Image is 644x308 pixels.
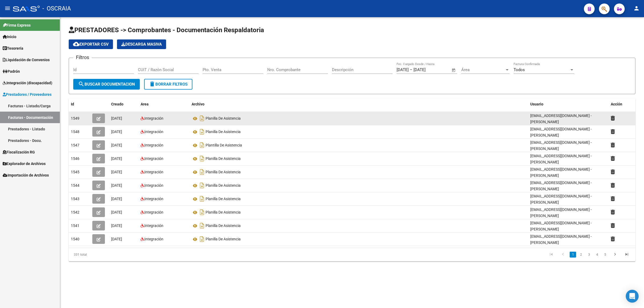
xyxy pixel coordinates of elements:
span: Integración [144,237,163,241]
mat-icon: cloud_download [73,41,79,47]
span: 1546 [71,156,79,161]
i: Descargar documento [199,181,206,190]
span: 1541 [71,223,79,228]
span: Exportar CSV [73,42,109,47]
span: 1542 [71,210,79,214]
span: [DATE] [111,116,122,120]
span: [DATE] [111,156,122,161]
a: 4 [594,252,600,258]
span: Integración [144,210,163,214]
span: 1548 [71,130,79,134]
span: Área [461,67,505,72]
span: Usuario [530,102,543,106]
span: Todos [514,67,525,72]
span: Descarga Masiva [121,42,162,47]
span: 1543 [71,197,79,201]
app-download-masive: Descarga masiva de comprobantes (adjuntos) [117,39,166,49]
span: Prestadores / Proveedores [3,91,52,97]
span: – [410,67,412,72]
a: 2 [578,252,584,258]
span: [EMAIL_ADDRESS][DOMAIN_NAME] - [PERSON_NAME] [530,154,592,164]
span: PRESTADORES -> Comprobantes - Documentación Respaldatoria [69,26,264,34]
span: [DATE] [111,130,122,134]
span: Creado [111,102,123,106]
span: Planilla De Asistencia [206,237,241,241]
span: 1544 [71,183,79,188]
span: [DATE] [111,223,122,228]
span: Fiscalización RG [3,149,35,155]
i: Descargar documento [199,114,206,123]
button: Descarga Masiva [117,39,166,49]
span: [EMAIL_ADDRESS][DOMAIN_NAME] - [PERSON_NAME] [530,181,592,191]
span: [EMAIL_ADDRESS][DOMAIN_NAME] - [PERSON_NAME] [530,127,592,137]
span: Inicio [3,34,16,40]
span: [EMAIL_ADDRESS][DOMAIN_NAME] - [PERSON_NAME] [530,194,592,204]
h3: Filtros [73,54,92,61]
div: Open Intercom Messenger [626,290,639,303]
datatable-header-cell: Id [69,98,90,110]
span: Importación de Archivos [3,172,49,178]
span: Planilla De Asistencia [206,116,241,121]
span: Integración [144,156,163,161]
span: Planilla De Asistencia [206,157,241,161]
span: Integración [144,183,163,188]
span: Borrar Filtros [149,82,188,87]
mat-icon: menu [4,5,11,12]
div: 331 total [69,248,181,261]
span: Plantilla De Asistencia [206,143,242,148]
button: Borrar Filtros [144,79,192,90]
datatable-header-cell: Creado [109,98,138,110]
a: 5 [602,252,608,258]
span: Integración [144,223,163,228]
i: Descargar documento [199,168,206,176]
li: page 1 [569,250,577,259]
span: Area [141,102,149,106]
span: [EMAIL_ADDRESS][DOMAIN_NAME] - [PERSON_NAME] [530,221,592,231]
li: page 5 [601,250,609,259]
span: Integración [144,116,163,120]
span: Integración [144,197,163,201]
span: [EMAIL_ADDRESS][DOMAIN_NAME] - [PERSON_NAME] [530,207,592,218]
span: [EMAIL_ADDRESS][DOMAIN_NAME] - [PERSON_NAME] [530,167,592,178]
mat-icon: delete [149,81,155,87]
button: Buscar Documentacion [73,79,140,90]
span: [DATE] [111,197,122,201]
a: go to previous page [558,252,568,258]
span: Id [71,102,74,106]
span: Padrón [3,68,20,74]
span: Integración [144,143,163,147]
a: go to last page [622,252,632,258]
button: Open calendar [451,67,457,73]
span: [DATE] [111,143,122,147]
mat-icon: search [78,81,85,87]
span: - OSCRAIA [42,3,71,14]
span: [DATE] [111,183,122,188]
i: Descargar documento [199,221,206,230]
li: page 3 [585,250,593,259]
span: Integración (discapacidad) [3,80,52,86]
i: Descargar documento [199,195,206,203]
span: Planilla De Asistencia [206,170,241,174]
span: 1549 [71,116,79,120]
span: Acción [611,102,622,106]
datatable-header-cell: Archivo [189,98,528,110]
span: Planilla De Asistencia [206,210,241,215]
span: 1545 [71,170,79,174]
datatable-header-cell: Usuario [528,98,609,110]
span: Explorador de Archivos [3,161,46,167]
a: 1 [570,252,576,258]
input: Fecha fin [414,67,440,72]
span: Integración [144,170,163,174]
span: Archivo [192,102,204,106]
i: Descargar documento [199,154,206,163]
span: [EMAIL_ADDRESS][DOMAIN_NAME] - [PERSON_NAME] [530,234,592,245]
span: Liquidación de Convenios [3,57,50,63]
span: Firma Express [3,22,31,28]
li: page 4 [593,250,601,259]
span: [EMAIL_ADDRESS][DOMAIN_NAME] - [PERSON_NAME] [530,113,592,124]
span: Planilla De Asistencia [206,130,241,134]
span: 1547 [71,143,79,147]
span: Planilla De Asistencia [206,197,241,201]
span: Tesorería [3,45,23,51]
button: Exportar CSV [69,39,113,49]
